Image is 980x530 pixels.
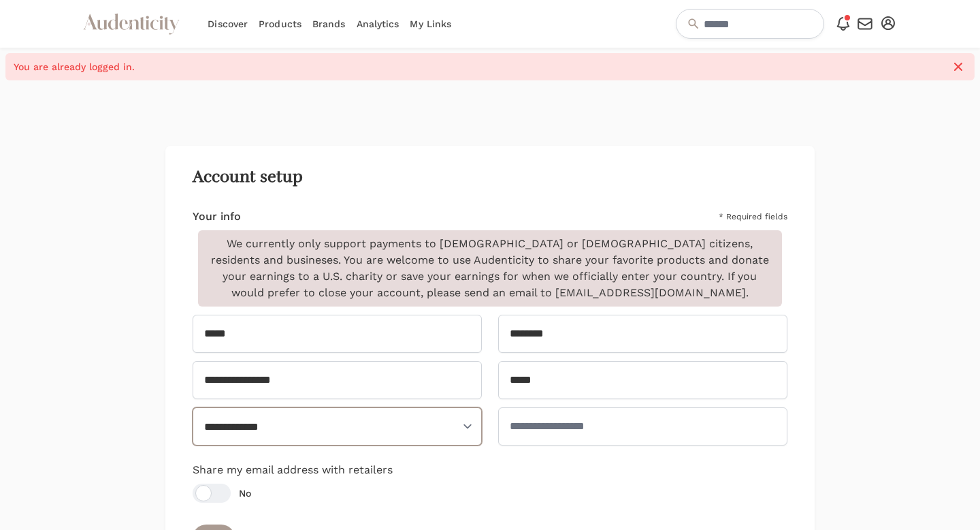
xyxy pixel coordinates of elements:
[239,486,251,500] span: No
[193,208,241,225] h4: Your info
[719,211,787,222] span: * Required fields
[206,236,774,301] p: We currently only support payments to [DEMOGRAPHIC_DATA] or [DEMOGRAPHIC_DATA] citizens, resident...
[193,168,788,187] h2: Account setup
[193,462,788,503] div: Share my email address with retailers
[14,60,943,74] span: You are already logged in.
